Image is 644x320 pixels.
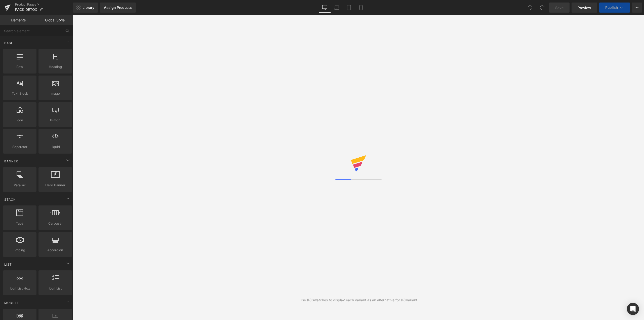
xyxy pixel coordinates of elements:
[40,64,70,69] span: Heading
[40,286,70,291] span: Icon List
[572,3,597,13] a: Preview
[319,3,331,13] a: Desktop
[627,303,639,315] div: Open Intercom Messenger
[40,144,70,150] span: Liquid
[36,15,73,25] a: Global Style
[355,3,367,13] a: Mobile
[605,6,618,10] span: Publish
[555,5,563,10] span: Save
[300,297,417,303] div: Use (P)Swatches to display each variant as an alternative for (P)Variant
[5,286,35,291] span: Icon List Hoz
[578,5,591,10] span: Preview
[4,197,16,202] span: Stack
[83,5,94,10] span: Library
[5,118,35,123] span: Icon
[4,262,12,267] span: List
[5,91,35,96] span: Text Block
[15,8,37,12] span: PACK DETOX
[5,144,35,150] span: Separator
[40,247,70,253] span: Accordion
[40,183,70,188] span: Hero Banner
[4,159,19,164] span: Banner
[4,300,19,305] span: Module
[5,221,35,226] span: Tabs
[15,3,73,7] a: Product Pages
[5,64,35,69] span: Row
[40,118,70,123] span: Button
[525,3,535,13] button: Undo
[537,3,547,13] button: Redo
[40,91,70,96] span: Image
[632,3,642,13] button: More
[40,221,70,226] span: Carousel
[5,183,35,188] span: Parallax
[5,247,35,253] span: Pricing
[4,41,14,45] span: Base
[73,3,98,13] a: New Library
[343,3,355,13] a: Tablet
[599,3,630,13] button: Publish
[331,3,343,13] a: Laptop
[104,6,132,10] div: Assign Products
